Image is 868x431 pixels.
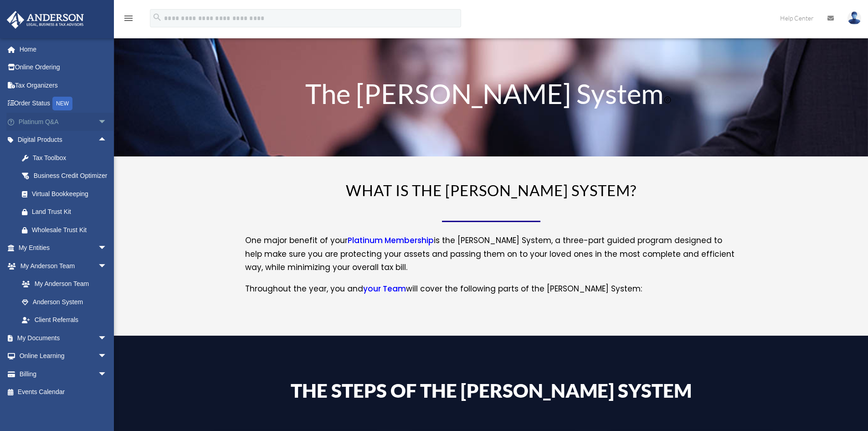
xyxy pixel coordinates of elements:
span: arrow_drop_down [98,347,116,366]
h1: The [PERSON_NAME] System [245,80,737,112]
span: arrow_drop_down [98,257,116,275]
a: Online Ordering [6,58,121,77]
a: Platinum Q&Aarrow_drop_down [6,113,121,131]
a: Land Trust Kit [13,203,121,221]
span: arrow_drop_down [98,329,116,348]
span: arrow_drop_down [98,239,116,258]
div: Virtual Bookkeeping [32,188,109,200]
a: My Anderson Teamarrow_drop_down [6,257,121,275]
a: Online Learningarrow_drop_down [6,347,121,365]
a: Virtual Bookkeeping [13,185,121,203]
a: My Entitiesarrow_drop_down [6,239,121,257]
h4: The Steps of the [PERSON_NAME] System [245,381,737,405]
a: your Team [363,283,406,299]
span: arrow_drop_down [98,113,116,131]
a: Billingarrow_drop_down [6,365,121,383]
div: NEW [52,97,72,110]
a: Wholesale Trust Kit [13,221,121,239]
a: Digital Productsarrow_drop_up [6,131,121,149]
img: Anderson Advisors Platinum Portal [4,11,87,29]
a: Business Credit Optimizer [13,167,121,185]
p: One major benefit of your is the [PERSON_NAME] System, a three-part guided program designed to he... [245,234,737,282]
div: Land Trust Kit [32,206,109,218]
a: Anderson System [13,293,116,311]
a: menu [123,16,134,24]
span: arrow_drop_down [98,365,116,384]
i: menu [123,13,134,24]
span: WHAT IS THE [PERSON_NAME] SYSTEM? [346,181,637,199]
p: Throughout the year, you and will cover the following parts of the [PERSON_NAME] System: [245,282,737,296]
a: Home [6,40,121,58]
div: Business Credit Optimizer [32,170,109,182]
a: Events Calendar [6,383,121,401]
span: arrow_drop_up [98,131,116,150]
a: Order StatusNEW [6,94,121,113]
div: Wholesale Trust Kit [32,224,109,236]
img: User Pic [847,11,861,25]
i: search [152,12,162,22]
a: My Documentsarrow_drop_down [6,329,121,347]
a: Tax Toolbox [13,149,121,167]
div: Tax Toolbox [32,152,109,164]
a: Platinum Membership [348,235,434,250]
a: Client Referrals [13,311,121,329]
a: My Anderson Team [13,275,121,293]
a: Tax Organizers [6,76,121,94]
